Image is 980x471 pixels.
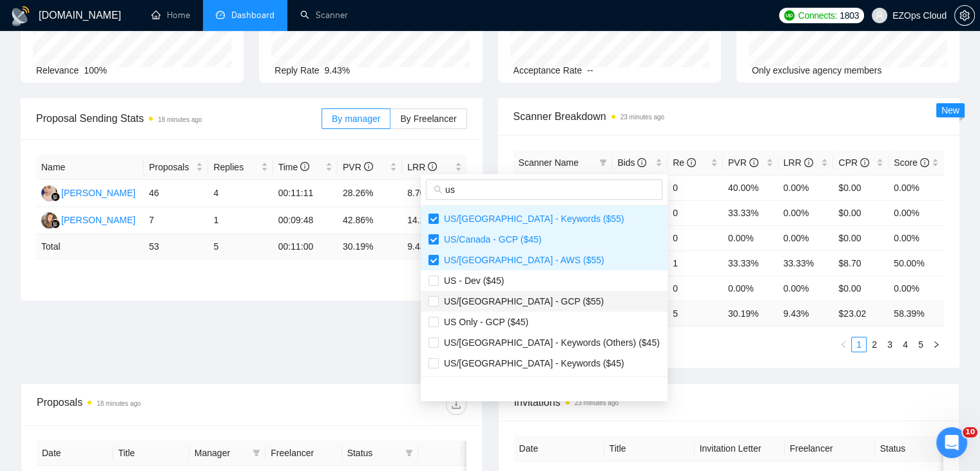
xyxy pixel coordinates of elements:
li: 4 [898,337,913,352]
img: upwork-logo.png [784,10,794,21]
span: Dashboard [231,10,274,21]
td: 0.00% [889,276,944,301]
a: searchScanner [300,10,348,21]
td: 30.19 % [723,301,778,326]
a: 4 [898,337,912,352]
td: 0.00% [778,276,834,301]
span: right [932,341,940,348]
a: 5 [914,337,928,352]
span: user [875,11,884,20]
span: Acceptance Rate [514,65,582,75]
span: filter [403,443,416,463]
button: right [928,337,944,352]
span: search [434,185,443,194]
td: 0 [668,175,723,200]
span: LRR [783,157,813,168]
span: Bids [617,157,646,168]
span: info-circle [428,162,437,171]
td: $0.00 [833,276,889,301]
td: 9.43 % [778,301,834,326]
span: Invitations [514,394,944,410]
span: info-circle [637,158,646,167]
span: Score [894,157,928,168]
td: 53 [144,234,208,259]
li: 3 [882,337,898,352]
th: Invitation Letter [695,436,785,461]
span: -- [587,65,593,75]
th: Title [113,441,189,466]
td: 5 [208,234,273,259]
td: 33.33% [723,250,778,276]
span: filter [250,443,263,463]
span: Only exclusive agency members [752,65,882,75]
img: logo [10,6,31,26]
td: 0.00% [889,175,944,200]
td: 00:11:11 [273,180,338,207]
td: 33.33% [723,200,778,225]
th: Status [875,436,965,461]
span: US - Dev ($45) [439,276,504,286]
span: Time [278,162,309,172]
td: 1 [208,207,273,234]
span: 9.43% [325,65,351,75]
td: 28.26% [338,180,402,207]
td: Total [36,234,144,259]
td: 50.00% [889,250,944,276]
td: 8.70% [402,180,466,207]
td: $0.00 [833,200,889,225]
span: setting [955,10,974,21]
td: 14.29% [402,207,466,234]
a: NK[PERSON_NAME] [41,214,135,225]
td: $0.00 [833,225,889,250]
button: download [446,394,466,415]
span: By Freelancer [400,114,456,124]
td: 0.00% [778,200,834,225]
time: 18 minutes ago [97,400,140,407]
a: AJ[PERSON_NAME] [41,187,135,197]
span: US/[GEOGRAPHIC_DATA] - Keywords (Others) ($45) [439,337,660,348]
iframe: Intercom live chat [936,427,967,458]
span: filter [597,153,610,172]
span: info-circle [804,158,813,167]
th: Freelancer [785,436,875,461]
img: gigradar-bm.png [51,219,60,228]
span: US/Canada - GCP ($45) [439,234,541,245]
th: Date [37,441,113,466]
span: Proposal Sending Stats [36,110,322,126]
td: 0.00% [723,276,778,301]
th: Manager [189,441,265,466]
td: 1 [668,250,723,276]
td: 9.43 % [402,234,466,259]
td: 46 [144,180,208,207]
span: LRR [407,162,437,172]
span: filter [599,159,607,166]
div: Proposals [37,394,251,415]
span: info-circle [920,158,929,167]
td: 40.00% [723,175,778,200]
span: info-circle [300,162,309,171]
td: 0 [668,276,723,301]
th: Proposals [144,155,208,180]
button: setting [954,5,975,26]
td: 0 [668,200,723,225]
span: Reply Rate [274,65,319,75]
span: US/[GEOGRAPHIC_DATA] - Keywords ($55) [439,214,624,224]
a: setting [954,10,975,21]
span: 1803 [840,8,859,23]
span: US Only - GCP ($45) [439,317,528,327]
span: Proposals [149,160,193,174]
span: info-circle [364,162,373,171]
span: info-circle [687,158,696,167]
td: 4 [208,180,273,207]
div: [PERSON_NAME] [61,186,135,200]
td: 00:09:48 [273,207,338,234]
td: 0.00% [723,225,778,250]
a: homeHome [151,10,190,21]
a: 1 [852,337,866,352]
button: left [836,337,851,352]
td: 7 [144,207,208,234]
span: CPR [838,157,869,168]
td: $0.00 [833,175,889,200]
span: filter [253,449,260,457]
li: 1 [851,337,867,352]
